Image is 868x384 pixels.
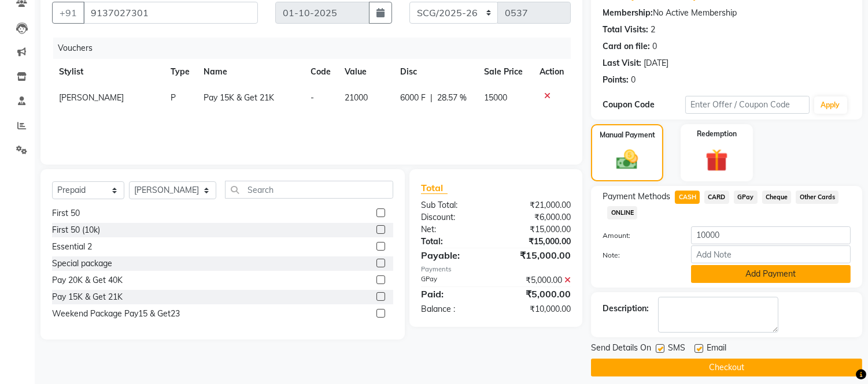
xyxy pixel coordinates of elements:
div: Special package [52,258,112,270]
input: Amount [691,226,851,244]
span: 6000 F [400,92,426,104]
div: Payable: [412,248,496,262]
div: Pay 20K & Get 40K [52,274,123,286]
input: Enter Offer / Coupon Code [685,96,809,114]
label: Redemption [697,129,737,139]
div: ₹15,000.00 [496,223,580,236]
span: | [430,92,433,104]
span: GPay [734,191,758,204]
div: ₹15,000.00 [496,248,580,262]
input: Search by Name/Mobile/Email/Code [83,2,258,24]
button: +91 [52,2,84,24]
div: 2 [651,24,655,36]
span: CARD [704,191,729,204]
img: _gift.svg [699,146,735,174]
div: Last Visit: [603,57,641,69]
input: Search [225,181,393,199]
div: Card on file: [603,40,650,53]
th: Type [164,59,197,85]
label: Manual Payment [600,130,655,140]
div: Pay 15K & Get 21K [52,291,123,303]
span: SMS [668,342,685,356]
span: - [311,92,314,103]
div: [DATE] [644,57,668,69]
div: Vouchers [53,38,579,59]
span: [PERSON_NAME] [59,92,124,103]
button: Apply [814,96,847,114]
div: Points: [603,74,629,86]
div: 0 [631,74,636,86]
th: Code [304,59,338,85]
span: Cheque [762,191,792,204]
div: First 50 [52,207,80,219]
span: Email [707,342,726,356]
span: 28.57 % [437,92,467,104]
div: Essential 2 [52,241,92,253]
div: Weekend Package Pay15 & Get23 [52,308,180,320]
th: Action [533,59,571,85]
th: Sale Price [477,59,533,85]
div: Paid: [412,287,496,301]
div: ₹15,000.00 [496,236,580,248]
button: Add Payment [691,265,851,283]
input: Add Note [691,245,851,263]
span: 21000 [345,92,368,103]
div: Description: [603,303,649,315]
div: GPay [412,274,496,286]
th: Value [338,59,393,85]
div: Total Visits: [603,24,648,36]
div: Discount: [412,211,496,223]
span: Send Details On [591,342,651,356]
img: _cash.svg [610,147,644,172]
div: 0 [652,40,657,53]
div: ₹21,000.00 [496,199,580,211]
div: Sub Total: [412,199,496,211]
span: Total [421,182,448,194]
div: ₹10,000.00 [496,303,580,315]
div: First 50 (10k) [52,224,100,236]
th: Name [197,59,304,85]
span: ONLINE [607,206,637,219]
th: Stylist [52,59,164,85]
span: 15000 [484,92,507,103]
div: ₹5,000.00 [496,274,580,286]
button: Checkout [591,359,862,376]
div: Balance : [412,303,496,315]
span: Other Cards [796,191,839,204]
div: ₹5,000.00 [496,287,580,301]
div: Total: [412,236,496,248]
label: Note: [594,250,682,260]
span: Pay 15K & Get 21K [204,92,274,103]
div: ₹6,000.00 [496,211,580,223]
th: Disc [393,59,478,85]
span: CASH [675,191,700,204]
td: P [164,85,197,111]
div: Net: [412,223,496,236]
div: Coupon Code [603,99,685,111]
label: Amount: [594,230,682,241]
div: Membership: [603,7,653,19]
span: Payment Methods [603,191,670,203]
div: No Active Membership [603,7,851,19]
div: Payments [421,264,571,274]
